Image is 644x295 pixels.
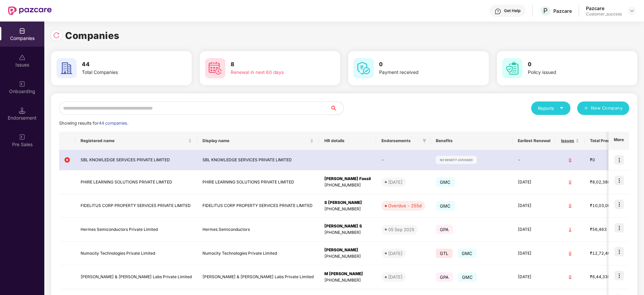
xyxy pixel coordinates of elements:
[56,58,77,78] img: svg+xml;base64,PHN2ZyB4bWxucz0iaHR0cDovL3d3dy53My5vcmcvMjAwMC9zdmciIHdpZHRoPSI2MCIgaGVpZ2h0PSI2MC...
[585,132,629,150] th: Total Premium
[458,249,477,258] span: GMC
[388,250,403,257] div: [DATE]
[504,8,520,13] div: Get Help
[590,226,624,233] div: ₹56,463
[19,81,26,87] img: svg+xml;base64,PHN2ZyB3aWR0aD0iMjAiIGhlaWdodD0iMjAiIHZpZXdCb3g9IjAgMCAyMCAyMCIgZmlsbD0ibm9uZSIgeG...
[75,242,197,265] td: Numocity Technologies Private Limited
[512,132,556,150] th: Earliest Renewal
[19,54,26,61] img: svg+xml;base64,PHN2ZyBpZD0iSXNzdWVzX2Rpc2FibGVkIiB4bWxucz0iaHR0cDovL3d3dy53My5vcmcvMjAwMC9zdmciIH...
[561,250,579,257] div: 0
[324,182,371,188] div: [PHONE_NUMBER]
[422,139,426,143] span: filter
[388,273,403,280] div: [DATE]
[436,225,453,234] span: GPA
[528,60,612,69] h3: 0
[436,201,455,211] span: GMC
[8,6,52,15] img: New Pazcare Logo
[436,272,453,282] span: GPA
[614,176,624,185] img: icon
[590,179,624,185] div: ₹8,02,388.2
[65,28,120,43] h1: Companies
[99,121,128,126] span: 44 companies.
[561,179,579,185] div: 0
[324,206,371,212] div: [PHONE_NUMBER]
[53,32,60,39] img: svg+xml;base64,PHN2ZyBpZD0iUmVsb2FkLTMyeDMyIiB4bWxucz0iaHR0cDovL3d3dy53My5vcmcvMjAwMC9zdmciIHdpZH...
[614,247,624,256] img: icon
[379,60,464,69] h3: 0
[59,121,128,126] span: Showing results for
[591,105,623,112] span: New Company
[629,8,635,13] img: svg+xml;base64,PHN2ZyBpZD0iRHJvcGRvd24tMzJ4MzIiIHhtbG5zPSJodHRwOi8vd3d3LnczLm9yZy8yMDAwL3N2ZyIgd2...
[81,138,187,143] span: Registered name
[561,226,579,233] div: 1
[512,242,556,265] td: [DATE]
[19,107,26,114] img: svg+xml;base64,PHN2ZyB3aWR0aD0iMTQuNSIgaGVpZ2h0PSIxNC41IiB2aWV3Qm94PSIwIDAgMTYgMTYiIGZpbGw9Im5vbm...
[421,137,428,145] span: filter
[376,150,430,170] td: -
[64,157,70,163] img: svg+xml;base64,PHN2ZyB4bWxucz0iaHR0cDovL3d3dy53My5vcmcvMjAwMC9zdmciIHdpZHRoPSIxMiIgaGVpZ2h0PSIxMi...
[512,150,556,170] td: -
[614,200,624,209] img: icon
[388,179,403,185] div: [DATE]
[436,177,455,187] span: GMC
[586,5,622,11] div: Pazcare
[231,69,315,76] div: Renewal in next 60 days
[324,253,371,260] div: [PHONE_NUMBER]
[75,218,197,242] td: Hermes Semiconductors Private Limited
[197,265,319,289] td: [PERSON_NAME] & [PERSON_NAME] Labs Private Limited
[197,170,319,194] td: PHIRE LEARNING SOLUTIONS PRIVATE LIMITED
[75,194,197,218] td: FIDELITUS CORP PROPERTY SERVICES PRIVATE LIMITED
[590,250,624,257] div: ₹12,72,402.26
[324,229,371,236] div: [PHONE_NUMBER]
[197,132,319,150] th: Display name
[319,132,376,150] th: HR details
[577,101,629,115] button: plusNew Company
[614,223,624,233] img: icon
[458,272,477,282] span: GMC
[324,223,371,229] div: [PERSON_NAME] S
[197,150,319,170] td: SBL KNOWLEDGE SERVICES PRIVATE LIMITED
[608,132,629,150] th: More
[197,194,319,218] td: FIDELITUS CORP PROPERTY SERVICES PRIVATE LIMITED
[75,170,197,194] td: PHIRE LEARNING SOLUTIONS PRIVATE LIMITED
[197,218,319,242] td: Hermes Semiconductors
[324,277,371,284] div: [PHONE_NUMBER]
[590,157,624,163] div: ₹0
[512,194,556,218] td: [DATE]
[561,203,579,209] div: 0
[324,271,371,277] div: M [PERSON_NAME]
[354,58,374,78] img: svg+xml;base64,PHN2ZyB4bWxucz0iaHR0cDovL3d3dy53My5vcmcvMjAwMC9zdmciIHdpZHRoPSI2MCIgaGVpZ2h0PSI2MC...
[436,156,477,164] img: svg+xml;base64,PHN2ZyB4bWxucz0iaHR0cDovL3d3dy53My5vcmcvMjAwMC9zdmciIHdpZHRoPSIxMjIiIGhlaWdodD0iMj...
[19,28,26,34] img: svg+xml;base64,PHN2ZyBpZD0iQ29tcGFuaWVzIiB4bWxucz0iaHR0cDovL3d3dy53My5vcmcvMjAwMC9zdmciIHdpZHRoPS...
[430,132,512,150] th: Benefits
[561,138,574,143] span: Issues
[75,265,197,289] td: [PERSON_NAME] & [PERSON_NAME] Labs Private Limited
[495,8,501,15] img: svg+xml;base64,PHN2ZyBpZD0iSGVscC0zMngzMiIgeG1sbnM9Imh0dHA6Ly93d3cudzMub3JnLzIwMDAvc3ZnIiB3aWR0aD...
[559,106,564,110] span: caret-down
[19,134,26,140] img: svg+xml;base64,PHN2ZyB3aWR0aD0iMjAiIGhlaWdodD0iMjAiIHZpZXdCb3g9IjAgMCAyMCAyMCIgZmlsbD0ibm9uZSIgeG...
[584,106,588,111] span: plus
[512,170,556,194] td: [DATE]
[388,202,422,209] div: Overdue - 255d
[388,226,414,233] div: 05 Sep 2025
[538,105,564,112] div: Reports
[561,274,579,280] div: 0
[590,138,618,143] span: Total Premium
[528,69,612,76] div: Policy issued
[614,271,624,280] img: icon
[561,157,579,163] div: 0
[556,132,585,150] th: Issues
[197,242,319,265] td: Numocity Technologies Private Limited
[324,176,371,182] div: [PERSON_NAME] Fossil
[330,101,344,115] button: search
[75,132,197,150] th: Registered name
[586,11,622,17] div: Customer_success
[330,106,343,111] span: search
[614,155,624,165] img: icon
[82,69,167,76] div: Total Companies
[231,60,315,69] h3: 8
[590,203,624,209] div: ₹10,03,000
[543,7,548,15] span: P
[512,218,556,242] td: [DATE]
[590,274,624,280] div: ₹6,44,339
